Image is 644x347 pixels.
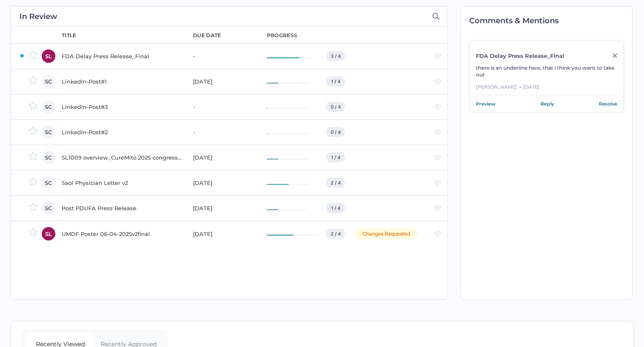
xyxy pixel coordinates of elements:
[599,100,617,108] a: Resolve
[193,178,257,188] div: [DATE]
[476,65,615,78] span: there is an underline here, that i think you want to take out
[19,53,24,58] img: ZaPP2z7XVwAAAABJRU5ErkJggg==
[476,83,617,95] div: [PERSON_NAME] [DATE]
[62,178,183,188] div: Saol Physician Letter v2
[19,13,57,20] h2: In Review
[193,76,257,87] div: [DATE]
[193,229,257,239] div: [DATE]
[193,203,257,213] div: [DATE]
[42,151,55,164] div: SC
[62,102,183,112] div: LinkedIn-Post#3
[519,83,522,91] div: ●
[62,32,76,39] div: title
[613,54,617,58] img: close-grey.86d01b58.svg
[29,203,38,211] img: star-inactive.70f2008a.svg
[62,152,183,163] div: SL1009 overview_CureMito 2025 congress_for PRC
[433,79,442,84] img: eye-light-gray.b6d092a5.svg
[433,104,442,110] img: eye-light-gray.b6d092a5.svg
[29,127,38,135] img: star-inactive.70f2008a.svg
[433,130,442,135] img: eye-light-gray.b6d092a5.svg
[432,13,440,20] img: search-icon-expand.c6106642.svg
[185,94,258,119] td: -
[326,203,345,213] div: 1 / 4
[42,49,55,63] div: SL
[42,201,55,215] div: SC
[62,76,183,87] div: LinkedIn-Post#1
[470,17,633,24] h2: Comments & Mentions
[29,228,38,236] img: star-inactive.70f2008a.svg
[42,75,55,88] div: SC
[62,203,183,213] div: Post PDUFA Press Release
[433,155,442,160] img: eye-light-gray.b6d092a5.svg
[29,51,38,59] img: star-inactive.70f2008a.svg
[326,51,345,61] div: 3 / 4
[433,206,442,211] img: eye-light-gray.b6d092a5.svg
[193,32,221,39] div: due date
[326,127,345,137] div: 0 / 4
[326,152,345,163] div: 1 / 4
[326,229,345,239] div: 2 / 4
[476,100,496,108] a: Preview
[185,43,258,69] td: -
[267,32,297,39] div: progress
[433,231,442,237] img: eye-light-gray.b6d092a5.svg
[29,76,38,84] img: star-inactive.70f2008a.svg
[62,229,183,239] div: UMDF Poster 06-04-2025v2final
[42,125,55,139] div: SC
[355,228,418,239] div: Changes Requested
[326,102,345,112] div: 0 / 4
[433,54,442,59] img: eye-light-gray.b6d092a5.svg
[541,100,554,108] a: Reply
[62,51,183,61] div: FDA Delay Press Release_Final
[29,177,38,186] img: star-inactive.70f2008a.svg
[29,101,38,110] img: star-inactive.70f2008a.svg
[29,152,38,160] img: star-inactive.70f2008a.svg
[42,227,55,241] div: SL
[326,178,345,188] div: 2 / 4
[42,100,55,114] div: SC
[433,180,442,186] img: eye-light-gray.b6d092a5.svg
[476,52,603,59] div: FDA Delay Press Release_Final
[185,119,258,145] td: -
[326,76,345,87] div: 1 / 4
[62,127,183,137] div: LinkedIn-Post#2
[42,176,55,190] div: SC
[193,152,257,163] div: [DATE]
